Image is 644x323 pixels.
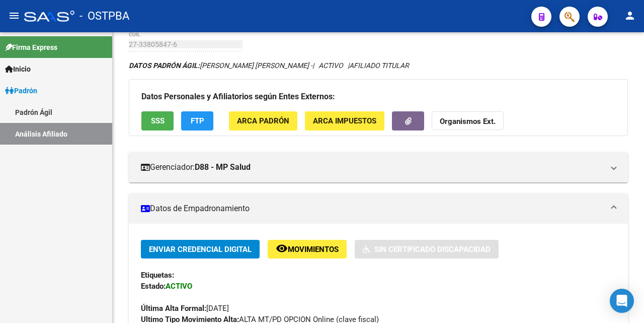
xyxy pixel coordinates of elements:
[141,162,604,173] mat-panel-title: Gerenciador:
[141,282,166,291] strong: Estado:
[149,245,252,254] span: Enviar Credencial Digital
[268,240,347,259] button: Movimientos
[129,61,312,70] span: [PERSON_NAME] [PERSON_NAME] -
[129,61,409,70] i: | ACTIVO |
[141,240,260,259] button: Enviar Credencial Digital
[181,111,213,130] button: FTP
[141,111,174,130] button: SSS
[276,242,288,254] mat-icon: remove_red_eye
[8,10,20,22] mat-icon: menu
[79,5,129,27] span: - OSTPBA
[5,85,37,96] span: Padrón
[349,61,409,70] span: AFILIADO TITULAR
[624,10,636,22] mat-icon: person
[166,282,192,291] strong: ACTIVO
[141,271,174,280] strong: Etiquetas:
[129,61,200,70] strong: DATOS PADRÓN ÁGIL:
[5,42,57,53] span: Firma Express
[237,117,289,126] span: ARCA Padrón
[129,193,628,224] mat-expansion-panel-header: Datos de Empadronamiento
[229,111,297,130] button: ARCA Padrón
[129,152,628,182] mat-expansion-panel-header: Gerenciador:D88 - MP Salud
[141,203,604,214] mat-panel-title: Datos de Empadronamiento
[288,245,339,254] span: Movimientos
[5,63,31,75] span: Inicio
[374,245,491,254] span: Sin Certificado Discapacidad
[141,90,615,104] h3: Datos Personales y Afiliatorios según Entes Externos:
[355,240,499,259] button: Sin Certificado Discapacidad
[141,304,206,313] strong: Última Alta Formal:
[141,304,229,313] span: [DATE]
[440,117,496,126] strong: Organismos Ext.
[151,117,165,126] span: SSS
[191,117,204,126] span: FTP
[432,111,504,130] button: Organismos Ext.
[195,162,251,173] strong: D88 - MP Salud
[610,289,634,313] div: Open Intercom Messenger
[305,111,384,130] button: ARCA Impuestos
[313,117,376,126] span: ARCA Impuestos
